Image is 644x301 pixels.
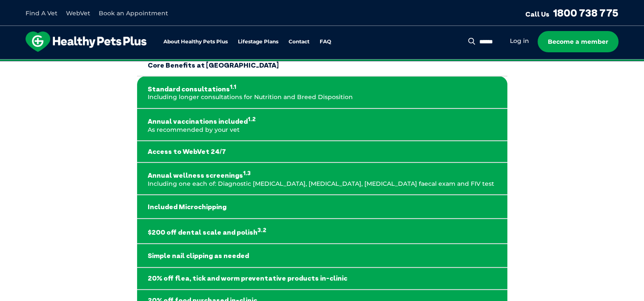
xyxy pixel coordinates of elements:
[148,169,497,180] strong: Annual wellness screenings
[538,31,618,52] a: Become a member
[289,39,309,45] a: Contact
[26,9,57,17] a: Find A Vet
[99,9,168,17] a: Book an Appointment
[26,31,146,52] img: hpp-logo
[66,9,90,17] a: WebVet
[148,83,497,94] strong: Standard consultations
[525,6,618,19] a: Call Us1800 738 775
[148,226,497,237] strong: $200 off dental scale and polish
[230,83,236,90] sup: 1.1
[148,148,497,156] strong: Access to WebVet 24/7
[248,116,256,122] sup: 1.2
[148,115,497,126] strong: Annual vaccinations included
[148,252,497,260] strong: Simple nail clipping as needed
[238,39,278,45] a: Lifestage Plans
[320,39,331,45] a: FAQ
[148,274,497,282] strong: 20% off flea, tick and worm preventative products in-clinic
[510,37,529,45] a: Log in
[137,108,507,141] td: As recommended by your vet
[148,61,497,69] strong: Core Benefits at [GEOGRAPHIC_DATA]
[467,37,477,45] button: Search
[163,60,481,67] span: Proactive, preventative wellness program designed to keep your pet healthier and happier for longer
[243,170,251,176] sup: 1.3
[163,39,228,45] a: About Healthy Pets Plus
[525,10,550,18] span: Call Us
[258,227,266,233] sup: 3.2
[148,203,497,211] strong: Included Microchipping
[148,169,497,188] p: Including one each of: Diagnostic [MEDICAL_DATA], [MEDICAL_DATA], [MEDICAL_DATA] faecal exam and ...
[137,76,507,108] td: Including longer consultations for Nutrition and Breed Disposition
